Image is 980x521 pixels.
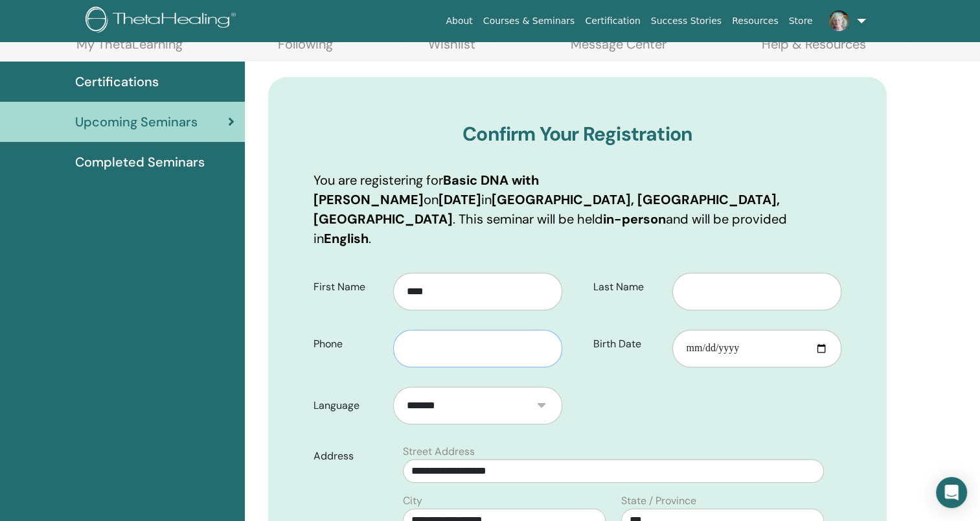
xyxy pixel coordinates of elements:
a: Store [784,9,818,33]
span: Certifications [75,72,159,91]
div: v 4.0.25 [36,21,63,31]
a: Certification [580,9,645,33]
b: [DATE] [439,191,481,208]
a: Following [278,36,333,62]
img: default.jpg [828,10,849,31]
div: Open Intercom Messenger [936,477,967,508]
label: Language [304,393,393,418]
a: Message Center [571,36,667,62]
label: Phone [304,332,393,356]
p: You are registering for on in . This seminar will be held and will be provided in . [313,170,841,248]
label: Street Address [403,444,475,459]
span: Completed Seminars [75,152,205,172]
a: About [440,9,477,33]
a: My ThetaLearning [76,36,183,62]
img: tab_keywords_by_traffic_grey.svg [129,75,139,86]
label: Last Name [584,275,673,299]
a: Help & Resources [762,36,866,62]
a: Resources [727,9,784,33]
b: in-person [603,211,666,227]
div: Keywords by Traffic [143,76,218,85]
label: City [403,493,422,509]
img: logo_orange.svg [21,21,31,31]
div: Domain: [DOMAIN_NAME] [34,34,142,44]
label: Address [304,444,395,469]
b: [GEOGRAPHIC_DATA], [GEOGRAPHIC_DATA], [GEOGRAPHIC_DATA] [313,191,780,227]
a: Wishlist [428,36,475,62]
h3: Confirm Your Registration [313,122,841,146]
span: Upcoming Seminars [75,112,198,132]
a: Success Stories [646,9,727,33]
label: First Name [304,275,393,299]
img: logo.png [85,6,240,36]
a: Courses & Seminars [478,9,580,33]
div: Domain Overview [49,76,116,85]
b: English [324,230,369,247]
img: tab_domain_overview_orange.svg [35,75,45,86]
img: website_grey.svg [21,34,31,44]
label: State / Province [621,493,696,509]
label: Birth Date [584,332,673,356]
